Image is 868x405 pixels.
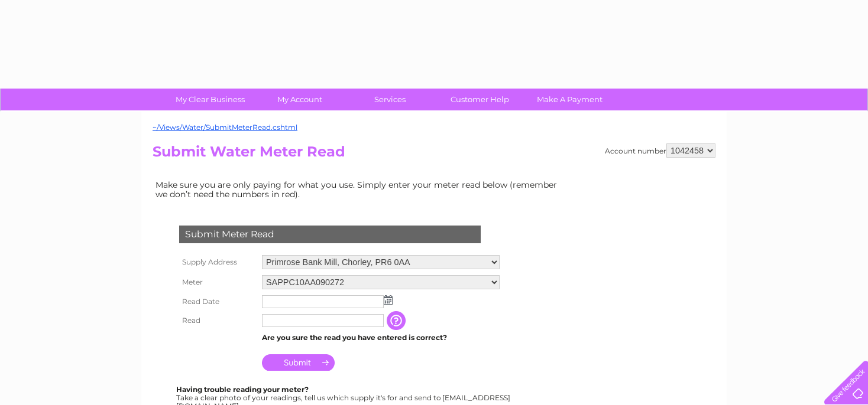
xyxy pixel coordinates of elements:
[153,177,566,202] td: Make sure you are only paying for what you use. Simply enter your meter read below (remember we d...
[387,311,408,330] input: Information
[251,89,349,110] a: My Account
[259,330,503,345] td: Are you sure the read you have entered is correct?
[176,292,259,311] th: Read Date
[153,143,715,166] h2: Submit Water Meter Read
[521,89,618,110] a: Make A Payment
[262,354,335,371] input: Submit
[605,143,715,158] div: Account number
[176,311,259,330] th: Read
[179,226,481,243] div: Submit Meter Read
[431,89,529,110] a: Customer Help
[153,123,297,132] a: ~/Views/Water/SubmitMeterRead.cshtml
[176,385,309,394] b: Having trouble reading your meter?
[161,89,259,110] a: My Clear Business
[176,252,259,272] th: Supply Address
[341,89,439,110] a: Services
[384,295,393,305] img: ...
[176,272,259,292] th: Meter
